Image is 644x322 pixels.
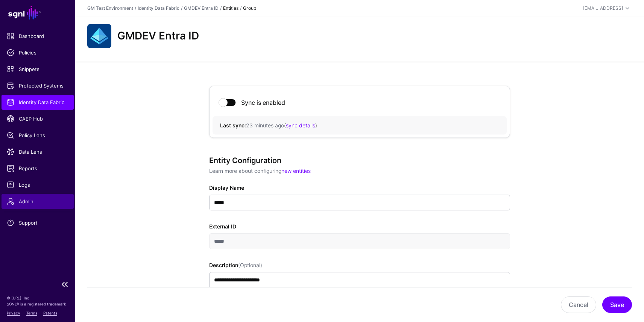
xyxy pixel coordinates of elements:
[7,165,68,172] span: Reports
[7,295,68,301] p: © [URL], Inc
[246,122,284,128] span: 23 minutes ago
[2,177,74,192] a: Logs
[209,167,510,175] p: Learn more about configuring
[7,148,68,156] span: Data Lens
[561,296,596,313] button: Cancel
[179,5,184,12] div: /
[7,198,68,205] span: Admin
[7,98,68,106] span: Identity Data Fabric
[219,5,223,12] div: /
[2,128,74,143] a: Policy Lens
[602,296,632,313] button: Save
[2,29,74,44] a: Dashboard
[7,301,68,307] p: SGNL® is a registered trademark
[209,261,262,269] label: Description
[209,156,510,165] h3: Entity Configuration
[286,122,315,128] a: sync details
[2,45,74,60] a: Policies
[2,62,74,77] a: Snippets
[2,78,74,93] a: Protected Systems
[209,222,236,230] label: External ID
[7,32,68,40] span: Dashboard
[2,95,74,110] a: Identity Data Fabric
[133,5,138,12] div: /
[7,311,20,315] a: Privacy
[5,5,71,21] a: SGNL
[237,99,285,106] div: Sync is enabled
[7,132,68,139] span: Policy Lens
[7,65,68,73] span: Snippets
[7,181,68,189] span: Logs
[7,115,68,122] span: CAEP Hub
[138,5,179,11] a: Identity Data Fabric
[87,24,111,48] img: svg+xml;base64,PHN2ZyB3aWR0aD0iNjQiIGhlaWdodD0iNjQiIHZpZXdCb3g9IjAgMCA2NCA2NCIgZmlsbD0ibm9uZSIgeG...
[7,82,68,89] span: Protected Systems
[184,5,219,11] a: GMDEV Entra ID
[238,5,243,12] div: /
[2,194,74,209] a: Admin
[2,161,74,176] a: Reports
[117,30,199,42] h2: GMDEV Entra ID
[2,111,74,126] a: CAEP Hub
[243,5,256,11] strong: Group
[43,311,57,315] a: Patents
[220,121,499,129] div: ( )
[220,122,246,128] strong: Last sync:
[7,219,68,227] span: Support
[209,184,244,192] label: Display Name
[583,5,623,12] div: [EMAIL_ADDRESS]
[223,5,238,11] strong: Entities
[87,5,133,11] a: GM Test Environment
[26,311,37,315] a: Terms
[2,144,74,159] a: Data Lens
[281,168,311,174] a: new entities
[7,49,68,56] span: Policies
[238,262,262,268] span: (Optional)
